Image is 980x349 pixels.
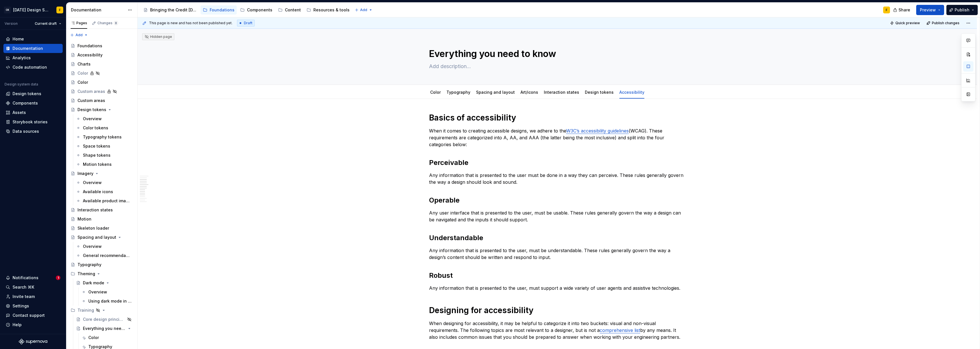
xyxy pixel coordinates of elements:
[83,280,104,286] div: Dark mode
[888,19,922,27] button: Quick preview
[150,7,197,13] div: Bringing the Credit [DATE] brand to life across products
[13,294,35,299] div: Invite team
[360,8,367,12] span: Add
[925,19,962,27] button: Publish changes
[77,225,109,231] div: Skeleton loader
[77,107,106,113] div: Design tokens
[74,123,135,132] a: Color tokens
[35,21,57,26] span: Current draft
[13,284,34,290] div: Search ⌘K
[74,324,135,333] a: Everything you need to know
[446,90,470,95] a: Typography
[3,34,63,44] a: Home
[619,90,644,95] a: Accessibility
[285,7,301,13] div: Content
[19,339,47,344] a: Supernova Logo
[13,313,45,318] div: Contact support
[429,127,685,148] p: When it comes to creating accessible designs, we adhere to the (WCAG). These requirements are cat...
[210,7,234,13] div: Foundations
[13,46,43,51] div: Documentation
[585,90,614,95] a: Design tokens
[83,162,112,167] div: Motion tokens
[429,271,685,280] h2: Robust
[244,21,252,25] span: Draft
[77,171,93,176] div: Imagery
[77,61,91,67] div: Charts
[13,36,24,42] div: Home
[141,4,352,16] div: Page tree
[3,89,63,98] a: Design tokens
[895,21,920,25] span: Quick preview
[74,114,135,123] a: Overview
[13,55,31,61] div: Analytics
[3,292,63,301] a: Invite team
[3,44,63,53] a: Documentation
[544,90,579,95] a: Interaction states
[77,70,88,76] div: Color
[97,21,118,25] div: Changes
[83,134,122,140] div: Typography tokens
[79,287,135,297] a: Overview
[428,47,684,61] textarea: Everything you need to know
[68,60,135,69] a: Charts
[1,4,65,16] button: CK[DATE] Design SystemF
[353,6,374,14] button: Add
[83,244,102,249] div: Overview
[13,100,38,106] div: Components
[83,116,102,122] div: Overview
[56,275,60,280] span: 1
[3,127,63,136] a: Data sources
[238,5,275,15] a: Components
[4,7,11,13] div: CK
[13,110,26,115] div: Assets
[932,21,959,25] span: Publish changes
[77,89,105,94] div: Custom areas
[71,21,87,25] div: Pages
[920,7,936,13] span: Preview
[68,205,135,215] a: Interaction states
[429,209,685,223] p: Any user interface that is presented to the user, must be usable. These rules generally govern th...
[890,5,914,15] button: Share
[3,273,63,282] button: Notifications1
[430,90,441,95] a: Color
[88,335,99,340] div: Color
[899,7,910,13] span: Share
[3,108,63,117] a: Assets
[77,307,94,313] div: Training
[583,86,616,98] div: Design tokens
[83,152,111,158] div: Shape tokens
[474,86,517,98] div: Spacing and layout
[68,224,135,233] a: Skeleton loader
[916,5,944,15] button: Preview
[566,128,629,134] a: W3C’s accessibility guidelines
[429,172,685,185] p: Any information that is presented to the user must be done in a way they can perceive. These rule...
[83,125,108,131] div: Color tokens
[429,247,685,261] p: Any information that is presented to the user, must be understandable. These rules generally gove...
[83,189,113,195] div: Available icons
[13,119,48,125] div: Storybook stories
[429,196,685,205] h2: Operable
[68,105,135,114] a: Design tokens
[201,5,237,15] a: Foundations
[13,322,22,328] div: Help
[68,169,135,178] a: Imagery
[88,289,107,295] div: Overview
[428,86,443,98] div: Color
[75,33,83,37] span: Add
[3,99,63,108] a: Components
[68,233,135,242] a: Spacing and layout
[520,90,538,95] a: Art/icons
[79,333,135,342] a: Color
[68,306,135,315] div: Training
[77,79,88,85] div: Color
[5,21,18,26] div: Version
[13,91,41,97] div: Design tokens
[518,86,540,98] div: Art/icons
[149,21,232,25] span: This page is new and has not been published yet.
[77,207,113,213] div: Interaction states
[68,50,135,60] a: Accessibility
[74,242,135,251] a: Overview
[144,34,172,39] div: Hidden page
[68,260,135,269] a: Typography
[114,21,118,25] span: 8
